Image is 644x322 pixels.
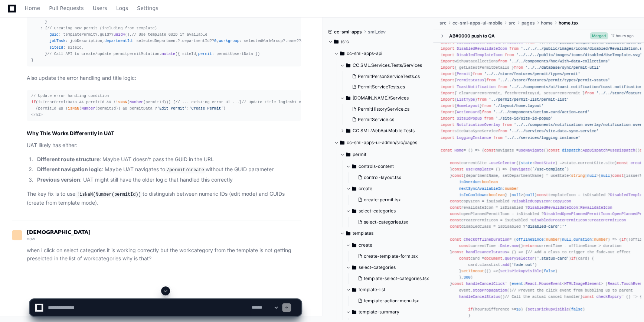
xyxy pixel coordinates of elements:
span: import [441,72,454,76]
span: DisabledOpenPlannedPermitIcon [544,212,610,216]
span: DisabledRevalidateIcon [457,46,507,51]
span: SiteIdPopup [457,116,482,121]
span: '../../components/ui/toast-notification/toast-notification' [509,85,644,89]
span: document [484,256,502,261]
span: sml_dev [368,29,386,35]
span: state [521,161,532,165]
p: UAT likely has either: [27,141,301,150]
li: : Maybe UAT navigates to without the GUID parameter [35,165,301,174]
span: pages [521,20,535,26]
span: create [359,186,372,192]
span: ListType [457,97,475,102]
span: '../../../public/images/icons/disabled/UseTemplate.svg' [516,53,642,57]
svg: Directory [352,162,356,171]
span: select-categories [359,264,396,270]
span: guid [100,32,109,37]
svg: Directory [346,126,350,135]
span: currentSite [578,161,603,165]
strong: Previous version [37,176,80,183]
span: templates [353,230,373,236]
span: permit [353,152,366,157]
span: './layout/home.layout' [493,104,544,108]
span: const [450,224,461,229]
span: null [562,237,571,242]
span: jobTask [214,13,230,18]
span: null [601,173,610,178]
span: offlineSince [516,237,544,242]
span: const [450,199,461,204]
div: (isErrorPermitData && permitId && ! ( (permitId))) { } <h1 className= > {permitId && ! ( (permitI... [31,93,297,118]
div: AB#0000 push to QA [449,33,494,39]
span: departmentId [269,13,297,18]
span: import [441,59,454,64]
span: const [450,212,461,216]
span: const [617,161,628,165]
button: create [346,183,434,195]
span: if [571,256,576,261]
span: HTMLImageElement [564,282,601,286]
span: checkOfflineDuration [464,237,509,242]
span: handleCancelStatus [466,250,507,254]
span: const [450,205,461,210]
button: permit [340,149,434,160]
button: create-permit.tsx [355,195,429,205]
span: departmentId [104,39,132,43]
span: uuid4 [196,13,207,18]
span: controls-content [359,163,394,169]
span: setIsPickupVisible [500,269,542,273]
span: '../../components/action-card/action-card' [493,110,589,114]
span: '.status-card' [537,256,569,261]
span: import [441,53,454,57]
span: import [441,40,454,45]
span: null [587,173,596,178]
svg: Directory [352,206,356,215]
span: name [287,39,297,43]
button: templates [340,227,434,239]
span: number [546,237,560,242]
span: isInCooldown [459,193,487,197]
span: return [523,244,537,248]
span: const [450,218,461,222]
span: Logs [116,6,128,10]
span: React [608,282,619,286]
svg: Directory [346,150,350,159]
span: mutate [161,52,175,56]
svg: Directory [352,263,356,272]
button: template-list [346,284,434,296]
span: permit [198,52,212,56]
span: 'Create Permit' [189,106,223,111]
span: from [509,46,519,51]
span: site [605,161,615,165]
span: const [459,256,471,261]
span: ToastNotification [457,85,496,89]
svg: Directory [346,94,350,103]
button: controls-content [346,160,434,172]
span: React [525,282,537,286]
span: useSelector [491,161,516,165]
span: Home [454,148,464,153]
span: uuid4 [114,32,125,37]
span: // Update title logic [242,100,290,104]
span: '../../services/site-data-sync-service' [509,129,598,134]
span: // Add a class to trigger the fade-out effect [527,250,630,254]
span: const [452,167,464,172]
span: cc-sml-apps-ui-mobile [452,20,502,26]
svg: Directory [346,61,350,70]
button: PermitServiceTests.cs [349,82,429,92]
p: Also update the error handling and title logic: [27,74,301,82]
span: RootState [535,161,555,165]
code: !isNaN(Number(permitId)) [75,191,143,198]
span: create-permit.tsx [364,197,401,203]
span: Settings [137,6,158,10]
span: null [525,193,535,197]
span: from [503,123,512,127]
span: ( ) => [519,161,564,165]
span: const [441,148,452,153]
span: from [493,136,503,140]
span: // Update error handling condition [31,94,109,98]
button: PermitPersonServiceTests.cs [349,71,429,82]
span: NotificationOverlay [457,123,500,127]
span: DisabledCreatePermitIcon [532,218,587,222]
span: isNaN [68,106,79,111]
span: import [441,136,454,140]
